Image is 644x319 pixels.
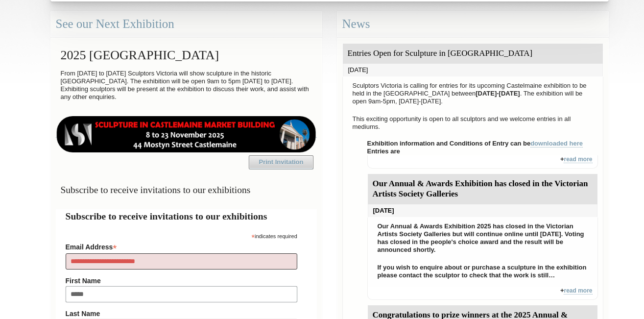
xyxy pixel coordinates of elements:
[50,11,322,37] div: See our Next Exhibition
[367,140,583,147] strong: Exhibition information and Conditions of Entry can be
[56,43,317,67] h2: 2025 [GEOGRAPHIC_DATA]
[343,44,603,64] div: Entries Open for Sculpture in [GEOGRAPHIC_DATA]
[56,180,317,199] h3: Subscribe to receive invitations to our exhibitions
[337,11,609,37] div: News
[368,204,597,217] div: [DATE]
[66,231,297,240] div: indicates required
[373,220,593,256] p: Our Annual & Awards Exhibition 2025 has closed in the Victorian Artists Society Galleries but wil...
[249,155,313,169] a: Print Invitation
[66,209,307,223] h2: Subscribe to receive invitations to our exhibitions
[564,287,592,294] a: read more
[66,277,297,285] label: First Name
[348,79,598,108] p: Sculptors Victoria is calling for entries for its upcoming Castelmaine exhibition to be held in t...
[530,140,583,147] a: downloaded here
[66,310,297,318] label: Last Name
[476,90,520,97] strong: [DATE]-[DATE]
[564,156,592,163] a: read more
[343,64,603,76] div: [DATE]
[368,174,597,204] div: Our Annual & Awards Exhibition has closed in the Victorian Artists Society Galleries
[348,113,598,133] p: This exciting opportunity is open to all sculptors and we welcome entries in all mediums.
[56,67,317,103] p: From [DATE] to [DATE] Sculptors Victoria will show sculpture in the historic [GEOGRAPHIC_DATA]. T...
[373,261,593,282] p: If you wish to enquire about or purchase a sculpture in the exhibition please contact the sculpto...
[56,116,317,152] img: castlemaine-ldrbd25v2.png
[66,240,297,252] label: Email Address
[367,155,598,169] div: +
[367,287,598,300] div: +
